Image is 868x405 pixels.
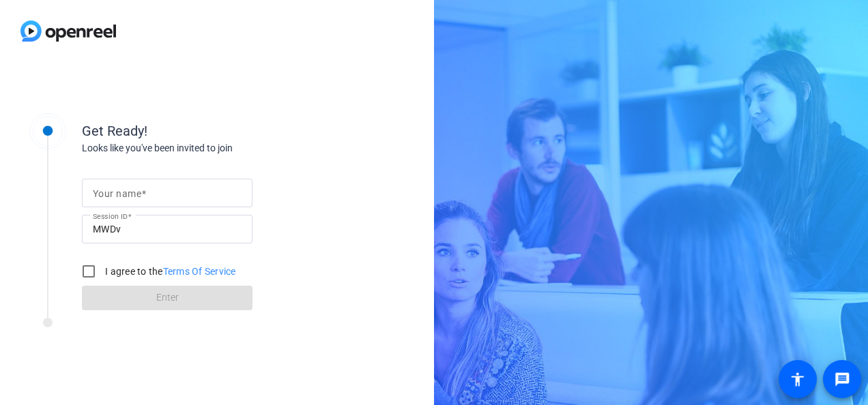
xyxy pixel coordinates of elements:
div: Get Ready! [82,121,355,141]
label: I agree to the [102,265,236,278]
mat-label: Session ID [93,212,128,220]
mat-icon: message [834,371,850,387]
mat-label: Your name [93,188,141,199]
a: Terms Of Service [163,266,236,277]
div: Looks like you've been invited to join [82,141,355,155]
mat-icon: accessibility [790,371,806,387]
